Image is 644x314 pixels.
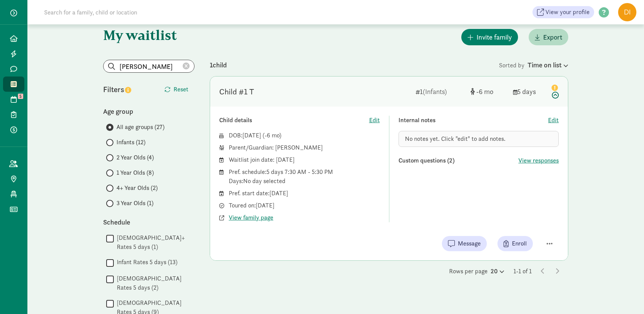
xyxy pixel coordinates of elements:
div: 20 [491,267,504,276]
span: All age groups (27) [116,123,164,132]
span: -6 [265,131,279,139]
iframe: Chat Widget [606,277,644,314]
div: Internal notes [399,116,548,125]
span: [DATE] [242,131,261,139]
span: 2 Year Olds (4) [116,153,154,162]
div: Filters [103,84,149,95]
label: [DEMOGRAPHIC_DATA]+ Rates 5 days (1) [114,233,194,252]
div: 1 [416,86,464,97]
label: [DEMOGRAPHIC_DATA] Rates 5 days (2) [114,274,194,292]
span: 1 Year Olds (8) [116,168,154,177]
div: Rows per page 1-1 of 1 [210,267,568,276]
div: Toured on: [DATE] [229,201,380,210]
div: Time on list [528,60,568,70]
button: View family page [229,213,273,222]
div: 5 days [513,86,544,97]
div: Age group [103,106,194,116]
div: Child #1 T [219,86,254,98]
span: Reset [174,85,188,94]
div: DOB: ( ) [229,131,380,140]
div: Pref. schedule: 5 days 7:30 AM - 5:30 PM Days: No day selected [229,167,380,186]
span: 3 Year Olds (1) [116,199,153,208]
div: Parent/Guardian: [PERSON_NAME] [229,143,380,152]
span: Enroll [512,239,527,248]
span: Infants (12) [116,138,145,147]
span: Export [543,32,562,42]
input: Search list... [104,60,194,72]
input: Search for a family, child or location [40,5,253,20]
button: Message [442,236,487,251]
span: Invite family [477,32,512,42]
button: Enroll [497,236,533,251]
span: (Infants) [423,87,447,96]
div: Sorted by [499,60,568,70]
div: Schedule [103,217,194,227]
div: [object Object] [470,86,507,97]
button: View responses [518,156,559,165]
button: Invite family [461,29,518,45]
span: 5 [18,94,23,99]
span: No notes yet. Click "edit" to add notes. [405,135,505,143]
button: Edit [548,116,559,125]
span: Message [458,239,481,248]
h1: My waitlist [103,27,194,43]
div: 1 child [210,60,499,70]
span: -6 [476,87,493,96]
span: 4+ Year Olds (2) [116,183,158,193]
button: Reset [158,82,194,97]
a: View your profile [532,6,594,18]
button: Edit [369,116,380,125]
label: Infant Rates 5 days (13) [114,258,177,267]
div: Custom questions (2) [399,156,519,165]
div: Child details [219,116,369,125]
a: 5 [3,92,24,107]
span: View your profile [545,8,590,17]
div: Waitlist join date: [DATE] [229,155,380,164]
button: Export [529,29,568,45]
div: Pref. start date: [DATE] [229,189,380,198]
